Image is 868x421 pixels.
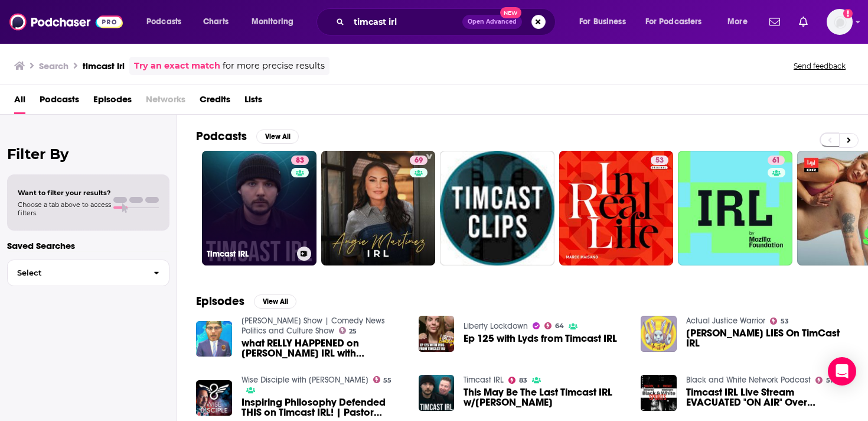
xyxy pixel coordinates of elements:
span: Lists [244,90,262,114]
div: Open Intercom Messenger [828,357,856,386]
a: Ep 125 with Lyds from Timcast IRL [464,333,617,344]
button: Select [7,260,169,286]
a: Liberty Lockdown [464,321,528,331]
a: 55 [373,376,392,383]
span: [PERSON_NAME] LIES On TimCast IRL [686,328,849,348]
span: 64 [555,323,564,329]
a: Wise Disciple with Nate Sala [242,375,368,385]
a: Show notifications dropdown [794,12,812,32]
a: 53 [651,156,668,165]
a: 83 [508,377,527,384]
div: Search podcasts, credits, & more... [328,8,567,35]
a: Timcast IRL [464,375,504,385]
span: 25 [349,329,357,334]
span: what RELLY HAPPENED on [PERSON_NAME] IRL with [PERSON_NAME], [PERSON_NAME], and [PERSON_NAME] on ... [242,338,404,358]
span: 51 [826,378,833,383]
span: Want to filter your results? [18,189,111,197]
a: EpisodesView All [196,294,296,309]
a: 51 [815,377,833,384]
button: Open AdvancedNew [462,15,522,29]
span: 53 [655,155,664,167]
img: This May Be The Last Timcast IRL w/Dave Landau [419,375,455,411]
span: For Podcasters [645,14,702,30]
span: 61 [772,155,780,167]
button: open menu [571,12,641,31]
a: 61 [768,156,785,165]
a: This May Be The Last Timcast IRL w/Dave Landau [464,387,626,407]
a: 53 [770,318,789,325]
h2: Podcasts [196,129,247,144]
span: This May Be The Last Timcast IRL w/[PERSON_NAME] [464,387,626,407]
img: Podchaser - Follow, Share and Rate Podcasts [9,11,123,33]
a: Podcasts [40,90,79,114]
a: Credits [200,90,230,114]
a: 83Timcast IRL [202,151,316,265]
a: Show notifications dropdown [765,12,785,32]
a: Inspiring Philosophy Defended THIS on Timcast IRL! | Pastor Reacts [196,380,232,416]
span: 83 [296,155,304,167]
a: Actual Justice Warrior [686,316,765,326]
button: open menu [138,12,197,31]
svg: Add a profile image [843,9,853,18]
span: Podcasts [146,14,181,30]
h2: Filter By [7,145,169,163]
span: Charts [203,14,229,30]
span: 55 [383,378,391,383]
a: Charts [195,12,236,31]
p: Saved Searches [7,240,169,251]
button: open menu [719,12,762,31]
button: View All [256,129,299,144]
input: Search podcasts, credits, & more... [349,12,462,31]
a: Timcast IRL Live Stream EVACUATED "ON AIR" Over Potential "CREDIBLE THREAT"! [686,387,849,407]
button: Show profile menu [827,9,853,35]
a: Black and White Network Podcast [686,375,811,385]
a: 53 [559,151,674,265]
span: 69 [415,155,423,167]
a: 69 [321,151,436,265]
a: 61 [678,151,792,265]
a: 64 [544,322,564,329]
span: Logged in as gmalloy [827,9,853,35]
button: View All [254,294,296,309]
a: Derek O'Shea Show | Comedy News Politics and Culture Show [242,316,385,336]
span: for more precise results [223,59,325,73]
a: Try an exact match [134,59,220,73]
span: Networks [146,90,185,114]
h3: Search [39,60,68,72]
span: Open Advanced [468,19,517,25]
a: 25 [339,327,357,334]
img: Ep 125 with Lyds from Timcast IRL [419,316,455,352]
a: Inspiring Philosophy Defended THIS on Timcast IRL! | Pastor Reacts [242,397,404,417]
span: Choose a tab above to access filters. [18,200,111,217]
span: For Business [579,14,626,30]
img: Steven Crowder LIES On TimCast IRL [641,316,677,352]
a: All [14,90,25,114]
a: PodcastsView All [196,129,299,144]
a: 69 [410,156,428,165]
h3: timcast irl [83,60,125,72]
button: open menu [638,12,719,31]
img: Timcast IRL Live Stream EVACUATED "ON AIR" Over Potential "CREDIBLE THREAT"! [641,375,677,411]
a: Episodes [93,90,132,114]
a: what RELLY HAPPENED on Timcast IRL with Ye, milo yiannopoulos, and tim pool on Timcast IRL! [242,338,404,358]
img: what RELLY HAPPENED on Timcast IRL with Ye, milo yiannopoulos, and tim pool on Timcast IRL! [196,321,232,357]
span: Select [8,269,144,277]
a: 83 [291,156,309,165]
span: Monitoring [252,14,293,30]
img: User Profile [827,9,853,35]
button: open menu [243,12,309,31]
h3: Timcast IRL [207,249,292,259]
span: 53 [781,319,789,324]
